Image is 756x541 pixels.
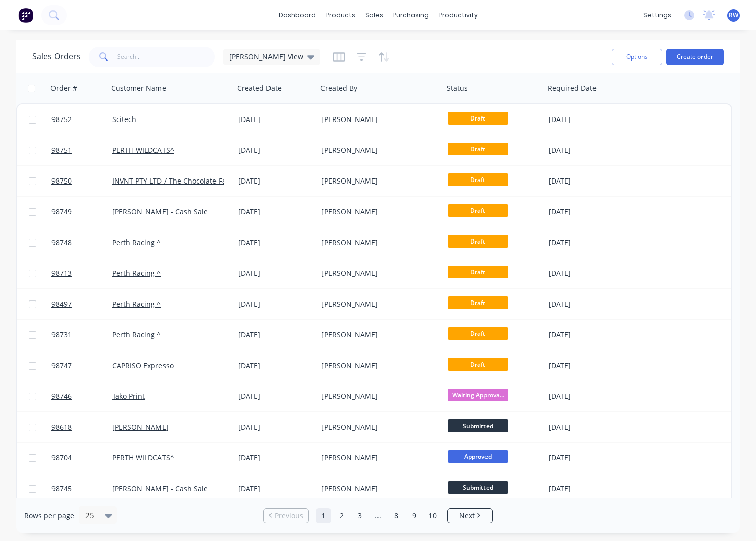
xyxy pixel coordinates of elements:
[321,453,434,463] div: [PERSON_NAME]
[51,320,112,350] a: 98731
[321,207,434,217] div: [PERSON_NAME]
[275,511,303,521] span: Previous
[238,422,313,432] div: [DATE]
[425,508,440,523] a: Page 10
[638,8,676,23] div: settings
[549,207,629,217] div: [DATE]
[32,52,81,62] h1: Sales Orders
[51,289,112,319] a: 98497
[264,511,308,521] a: Previous page
[112,330,161,339] a: Perth Racing ^
[320,83,357,93] div: Created By
[51,258,112,288] a: 98713
[112,114,136,124] a: Scitech
[316,508,331,523] a: Page 1 is your current page
[447,83,468,93] div: Status
[51,237,72,248] span: 98748
[321,330,434,340] div: [PERSON_NAME]
[238,237,313,248] div: [DATE]
[612,49,662,65] button: Options
[51,176,72,186] span: 98750
[448,327,508,340] span: Draft
[51,350,112,381] a: 98747
[321,484,434,494] div: [PERSON_NAME]
[51,453,72,463] span: 98704
[448,481,508,494] span: Submitted
[549,237,629,248] div: [DATE]
[321,8,360,23] div: products
[50,83,77,93] div: Order #
[321,268,434,278] div: [PERSON_NAME]
[238,145,313,155] div: [DATE]
[238,484,313,494] div: [DATE]
[448,450,508,463] span: Approved
[112,299,161,309] a: Perth Racing ^
[51,227,112,258] a: 98748
[549,114,629,125] div: [DATE]
[51,422,72,432] span: 98618
[112,360,174,370] a: CAPRISO Expresso
[51,443,112,473] a: 98704
[352,508,367,523] a: Page 3
[321,391,434,401] div: [PERSON_NAME]
[112,207,208,216] a: [PERSON_NAME] - Cash Sale
[448,143,508,155] span: Draft
[112,237,161,247] a: Perth Racing ^
[238,453,313,463] div: [DATE]
[549,360,629,371] div: [DATE]
[112,268,161,278] a: Perth Racing ^
[51,381,112,411] a: 98746
[238,330,313,340] div: [DATE]
[238,360,313,371] div: [DATE]
[448,358,508,371] span: Draft
[24,511,74,521] span: Rows per page
[51,484,72,494] span: 98745
[51,299,72,309] span: 98497
[549,299,629,309] div: [DATE]
[334,508,349,523] a: Page 2
[548,83,597,93] div: Required Date
[321,176,434,186] div: [PERSON_NAME]
[238,391,313,401] div: [DATE]
[51,104,112,135] a: 98752
[448,296,508,309] span: Draft
[51,207,72,217] span: 98749
[549,145,629,155] div: [DATE]
[321,237,434,248] div: [PERSON_NAME]
[549,176,629,186] div: [DATE]
[448,173,508,186] span: Draft
[448,419,508,432] span: Submitted
[229,51,303,62] span: [PERSON_NAME] View
[238,207,313,217] div: [DATE]
[51,114,72,125] span: 98752
[388,8,434,23] div: purchasing
[434,8,483,23] div: productivity
[549,330,629,340] div: [DATE]
[259,508,497,523] ul: Pagination
[549,484,629,494] div: [DATE]
[549,391,629,401] div: [DATE]
[51,166,112,196] a: 98750
[549,453,629,463] div: [DATE]
[18,8,33,23] img: Factory
[51,135,112,165] a: 98751
[51,197,112,227] a: 98749
[51,330,72,340] span: 98731
[666,49,724,65] button: Create order
[370,508,386,523] a: Jump forward
[448,511,492,521] a: Next page
[117,47,215,67] input: Search...
[112,145,174,155] a: PERTH WILDCATS^
[112,391,145,401] a: Tako Print
[112,453,174,462] a: PERTH WILDCATS^
[51,412,112,442] a: 98618
[448,112,508,125] span: Draft
[448,204,508,217] span: Draft
[51,473,112,504] a: 98745
[238,268,313,278] div: [DATE]
[448,266,508,278] span: Draft
[112,484,208,493] a: [PERSON_NAME] - Cash Sale
[51,391,72,401] span: 98746
[51,268,72,278] span: 98713
[321,114,434,125] div: [PERSON_NAME]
